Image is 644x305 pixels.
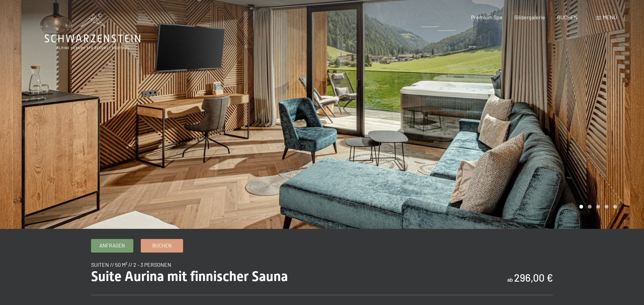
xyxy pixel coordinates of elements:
[514,14,545,20] a: Bildergalerie
[141,239,183,252] a: Buchen
[152,242,172,249] span: Buchen
[91,239,133,252] a: Anfragen
[603,14,617,20] span: Menü
[99,242,125,249] span: Anfragen
[507,276,513,283] span: ab
[471,14,502,20] a: Premium Spa
[557,14,578,20] a: BUCHEN
[91,268,288,284] span: Suite Aurina mit finnischer Sauna
[91,261,171,268] span: Suiten // 50 m² // 2 - 3 Personen
[514,271,553,284] b: 296,00 €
